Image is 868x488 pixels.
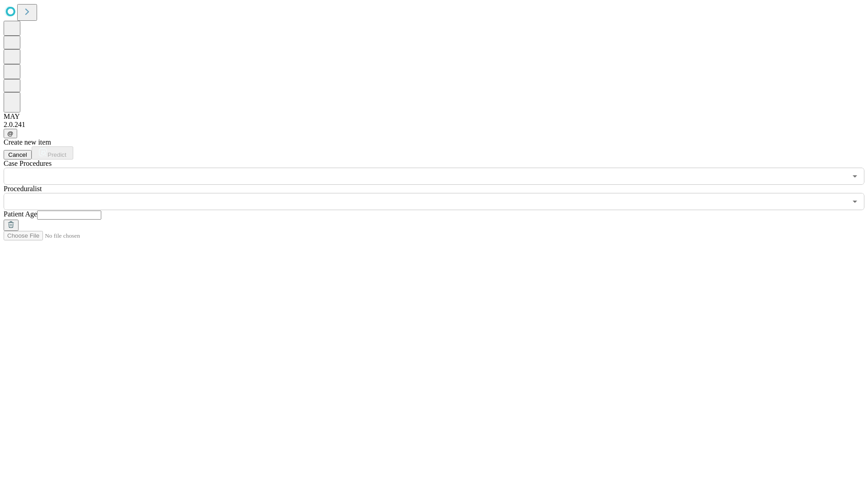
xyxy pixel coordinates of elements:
[47,151,66,158] span: Predict
[4,150,32,160] button: Cancel
[4,185,42,192] span: Proceduralist
[4,121,864,129] div: 2.0.241
[4,113,864,121] div: MAY
[4,138,51,146] span: Create new item
[7,130,14,137] span: @
[32,146,73,160] button: Predict
[4,160,52,167] span: Scheduled Procedure
[849,195,861,208] button: Open
[4,129,17,138] button: @
[8,151,27,158] span: Cancel
[4,210,37,218] span: Patient Age
[849,170,861,183] button: Open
